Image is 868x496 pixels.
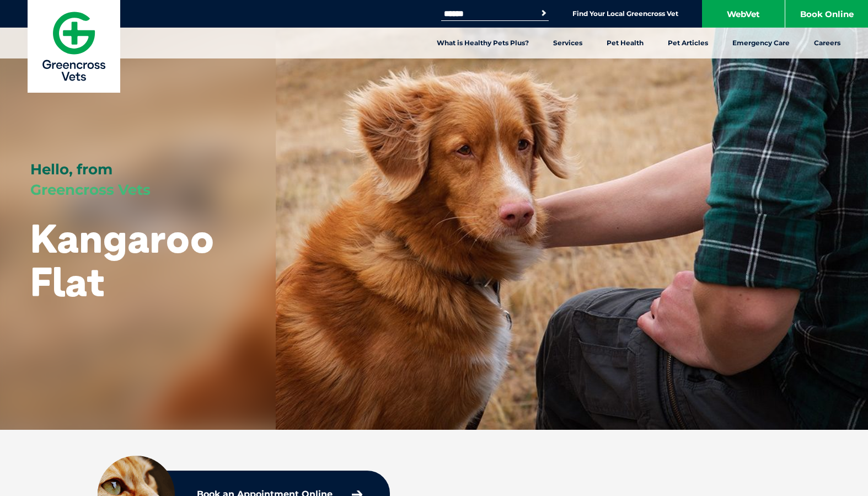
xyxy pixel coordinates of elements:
a: Emergency Care [720,28,802,58]
h1: Kangaroo Flat [30,216,245,303]
a: Services [541,28,594,58]
a: Pet Health [594,28,656,58]
a: Careers [802,28,853,58]
span: Hello, from [30,161,112,178]
a: Pet Articles [656,28,720,58]
span: Greencross Vets [30,181,151,199]
button: Search [538,8,549,19]
a: What is Healthy Pets Plus? [425,28,541,58]
a: Find Your Local Greencross Vet [572,9,678,18]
